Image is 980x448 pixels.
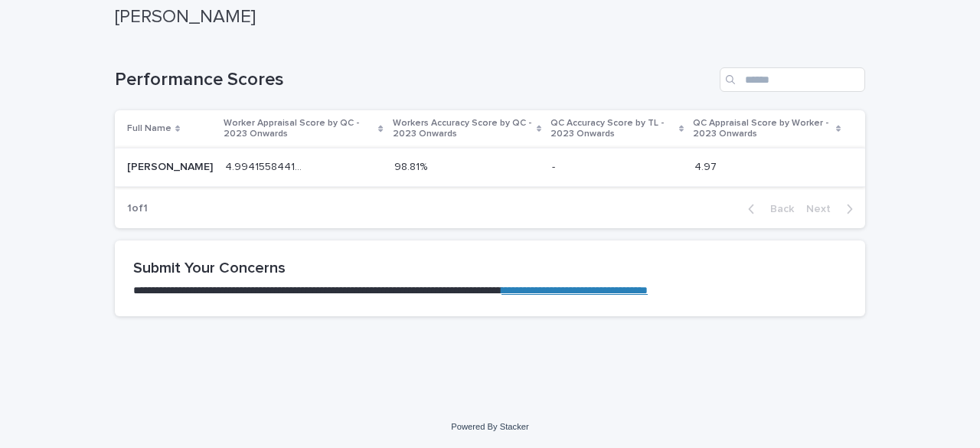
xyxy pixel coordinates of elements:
[115,190,160,227] p: 1 of 1
[224,115,374,143] p: Worker Appraisal Score by QC - 2023 Onwards
[225,158,305,174] p: 4.994155844155844
[127,158,216,174] p: Mariam Jamal
[736,202,800,216] button: Back
[694,158,720,174] p: 4.97
[115,148,865,186] tr: [PERSON_NAME][PERSON_NAME] 4.9941558441558444.994155844155844 98.81%98.81% -- 4.974.97
[806,204,840,214] span: Next
[451,422,528,431] a: Powered By Stacker
[550,115,675,143] p: QC Accuracy Score by TL - 2023 Onwards
[115,6,256,28] h2: [PERSON_NAME]
[693,115,832,143] p: QC Appraisal Score by Worker - 2023 Onwards
[133,259,847,277] h2: Submit Your Concerns
[394,158,430,174] p: 98.81%
[800,202,865,216] button: Next
[115,69,714,91] h1: Performance Scores
[552,158,558,174] p: -
[761,204,794,214] span: Back
[393,115,533,143] p: Workers Accuracy Score by QC - 2023 Onwards
[720,67,865,92] input: Search
[127,120,171,137] p: Full Name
